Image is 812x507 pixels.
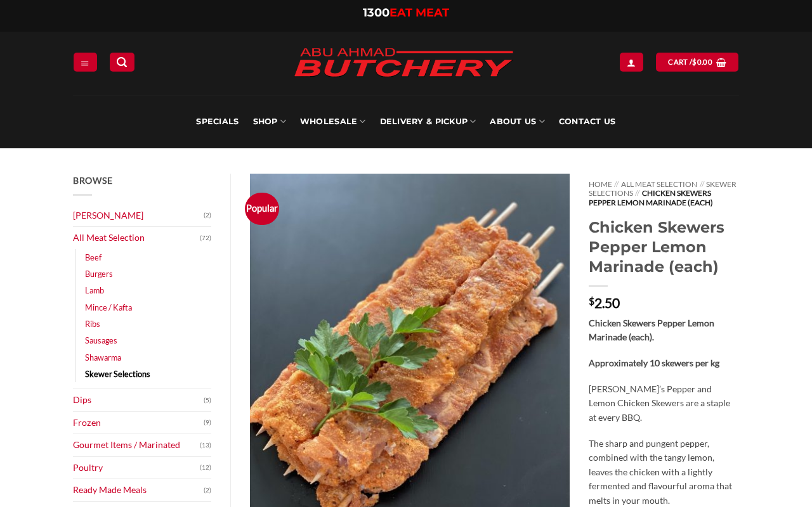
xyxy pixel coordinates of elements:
[204,481,211,500] span: (2)
[589,179,612,189] a: Home
[85,349,121,366] a: Shawarma
[74,53,96,71] a: Menu
[620,53,643,71] a: Login
[283,39,524,87] img: Abu Ahmad Butchery
[589,188,713,207] span: Chicken Skewers Pepper Lemon Marinade (each)
[196,95,239,148] a: Specials
[85,299,132,316] a: Mince / Kafta
[85,332,117,349] a: Sausages
[204,413,211,432] span: (9)
[621,179,697,189] a: All Meat Selection
[692,58,712,66] bdi: 0.00
[73,457,200,479] a: Poultry
[204,206,211,225] span: (2)
[300,95,366,148] a: Wholesale
[73,479,204,501] a: Ready Made Meals
[380,95,476,148] a: Delivery & Pickup
[85,366,150,382] a: Skewer Selections
[73,227,200,249] a: All Meat Selection
[204,391,211,410] span: (5)
[668,56,712,68] span: Cart /
[73,389,204,411] a: Dips
[635,188,639,198] span: //
[73,412,204,434] a: Frozen
[363,6,449,20] a: 1300EAT MEAT
[390,6,449,20] span: EAT MEAT
[490,95,544,148] a: About Us
[110,53,134,71] a: Search
[589,179,737,198] a: Skewer Selections
[200,229,211,248] span: (72)
[253,95,286,148] a: SHOP
[589,217,739,276] h1: Chicken Skewers Pepper Lemon Marinade (each)
[589,296,594,306] span: $
[589,318,714,343] strong: Chicken Skewers Pepper Lemon Marinade (each).
[656,53,738,71] a: View cart
[692,56,697,68] span: $
[589,295,620,311] bdi: 2.50
[73,205,204,227] a: [PERSON_NAME]
[85,249,101,266] a: Beef
[700,179,704,189] span: //
[85,282,104,298] a: Lamb
[559,95,616,148] a: Contact Us
[363,6,390,20] span: 1300
[73,175,112,186] span: Browse
[614,179,619,189] span: //
[200,458,211,477] span: (12)
[200,436,211,455] span: (13)
[589,357,719,368] strong: Approximately 10 skewers per kg
[589,382,739,425] p: [PERSON_NAME]’s Pepper and Lemon Chicken Skewers are a staple at every BBQ.
[85,316,100,332] a: Ribs
[85,266,113,282] a: Burgers
[73,434,200,456] a: Gourmet Items / Marinated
